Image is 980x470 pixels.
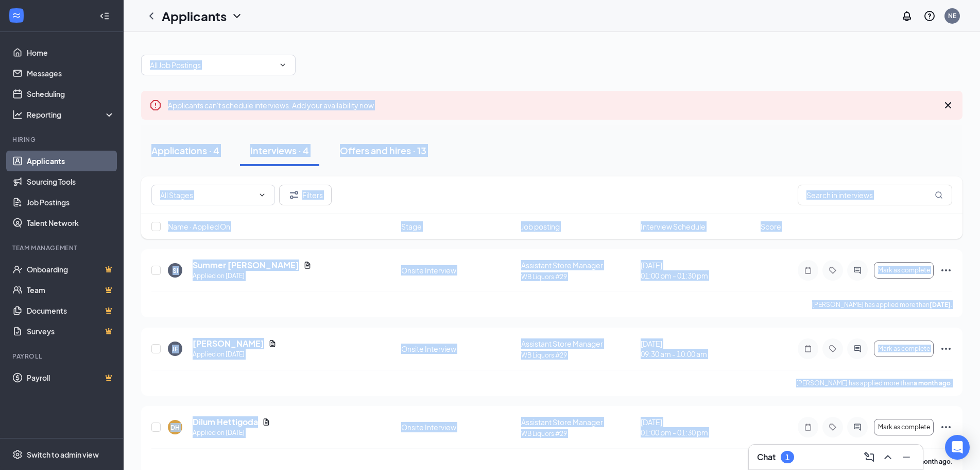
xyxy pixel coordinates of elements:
[641,270,754,281] span: 01:00 pm - 01:30 pm
[785,453,789,462] div: 1
[521,339,603,348] span: Assistant Store Manager
[168,221,230,232] span: Name · Applied On
[401,344,515,354] div: Onsite Interview
[641,221,706,232] span: Interview Schedule
[27,367,115,388] a: PayrollCrown
[250,144,309,157] div: Interviews · 4
[802,423,814,431] svg: Note
[641,427,754,437] span: 01:00 pm - 01:30 pm
[193,349,277,360] div: Applied on [DATE]
[193,338,264,349] h5: [PERSON_NAME]
[27,259,115,280] a: OnboardingCrown
[162,7,227,25] h1: Applicants
[798,185,952,205] input: Search in interviews
[940,264,952,277] svg: Ellipses
[796,379,952,387] p: [PERSON_NAME] has applied more than .
[942,99,954,111] svg: Cross
[160,189,254,201] input: All Stages
[258,191,266,199] svg: ChevronDown
[401,265,515,275] div: Onsite Interview
[878,424,930,431] span: Mark as complete
[521,261,603,270] span: Assistant Store Manager
[945,435,970,460] div: Open Intercom Messenger
[27,84,115,104] a: Scheduling
[12,109,23,120] svg: Analysis
[193,260,299,271] h5: Summer [PERSON_NAME]
[262,418,270,426] svg: Document
[12,449,23,460] svg: Settings
[641,338,754,359] div: [DATE]
[170,423,180,432] div: DH
[288,189,300,201] svg: Filter
[193,428,270,438] div: Applied on [DATE]
[914,379,951,387] b: a month ago
[827,266,839,274] svg: Tag
[851,423,864,431] svg: ActiveChat
[279,61,287,69] svg: ChevronDown
[27,321,115,342] a: SurveysCrown
[145,10,158,22] svg: ChevronLeft
[757,451,776,463] h3: Chat
[851,266,864,274] svg: ActiveChat
[948,11,956,20] div: NE
[99,11,110,21] svg: Collapse
[641,349,754,359] span: 09:30 am - 10:00 am
[340,144,426,157] div: Offers and hires · 13
[151,144,219,157] div: Applications · 4
[882,451,894,463] svg: ChevronUp
[812,300,952,309] p: [PERSON_NAME] has applied more than .
[168,101,374,110] span: Applicants can't schedule interviews.
[874,341,934,357] button: Mark as complete
[802,266,814,274] svg: Note
[521,429,635,438] p: WB Liquors #29
[851,345,864,353] svg: ActiveChat
[914,458,951,465] b: a month ago
[521,221,560,232] span: Job posting
[641,417,754,437] div: [DATE]
[27,171,115,192] a: Sourcing Tools
[279,185,332,205] button: Filter Filters
[874,419,934,435] button: Mark as complete
[940,343,952,355] svg: Ellipses
[827,345,839,353] svg: Tag
[27,109,115,120] div: Reporting
[12,135,113,144] div: Hiring
[641,260,754,281] div: [DATE]
[27,63,115,84] a: Messages
[12,244,113,252] div: Team Management
[27,42,115,63] a: Home
[901,10,913,22] svg: Notifications
[861,449,878,465] button: ComposeMessage
[827,423,839,431] svg: Tag
[268,339,277,348] svg: Document
[12,352,113,361] div: Payroll
[173,266,178,275] div: SI
[940,421,952,433] svg: Ellipses
[292,101,374,110] a: Add your availability now
[878,345,930,352] span: Mark as complete
[898,449,915,465] button: Minimize
[401,422,515,432] div: Onsite Interview
[27,192,115,213] a: Job Postings
[874,262,934,279] button: Mark as complete
[27,300,115,321] a: DocumentsCrown
[172,345,178,353] div: JF
[923,10,936,22] svg: QuestionInfo
[900,451,913,463] svg: Minimize
[930,301,951,309] b: [DATE]
[27,151,115,171] a: Applicants
[935,191,943,199] svg: MagnifyingGlass
[27,449,99,460] div: Switch to admin view
[521,351,635,360] p: WB Liquors #29
[802,345,814,353] svg: Note
[880,449,896,465] button: ChevronUp
[863,451,875,463] svg: ComposeMessage
[150,59,274,71] input: All Job Postings
[27,213,115,233] a: Talent Network
[401,221,422,232] span: Stage
[878,267,930,274] span: Mark as complete
[193,416,258,428] h5: Dilum Hettigoda
[303,261,312,269] svg: Document
[521,272,635,281] p: WB Liquors #29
